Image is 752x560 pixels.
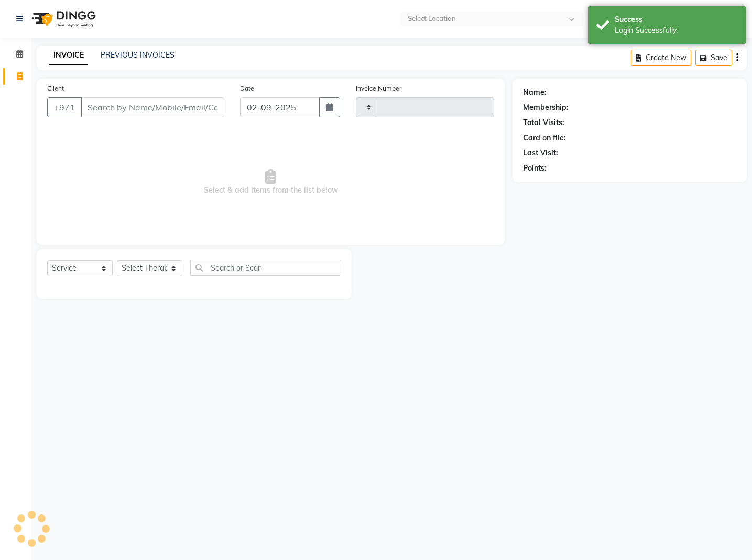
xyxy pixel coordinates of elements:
a: PREVIOUS INVOICES [101,50,175,60]
button: +971 [47,97,82,117]
span: Select & add items from the list below [47,130,494,234]
button: Create New [631,50,691,66]
input: Search or Scan [190,260,341,276]
label: Date [240,84,254,93]
label: Client [47,84,64,93]
div: Card on file: [523,132,566,143]
img: logo [27,4,99,33]
div: Points: [523,163,547,174]
a: INVOICE [49,46,88,65]
div: Select Location [408,14,456,24]
div: Membership: [523,102,569,113]
input: Search by Name/Mobile/Email/Code [81,97,224,117]
div: Total Visits: [523,117,564,128]
div: Login Successfully. [615,25,738,36]
div: Last Visit: [523,148,558,159]
div: Name: [523,87,547,98]
label: Invoice Number [356,84,401,93]
div: Success [615,14,738,25]
button: Save [695,50,732,66]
